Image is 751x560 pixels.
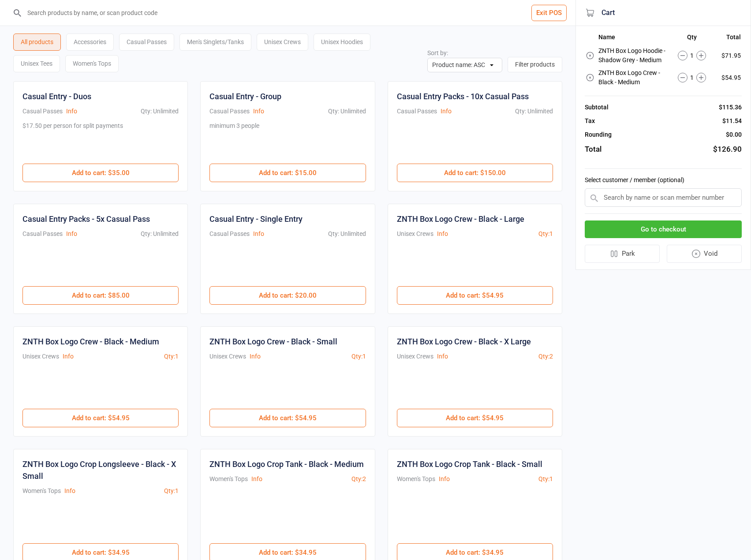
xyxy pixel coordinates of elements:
[13,34,61,51] div: All products
[397,474,435,484] div: Women's Tops
[141,107,179,116] div: Qty: Unlimited
[598,45,669,66] td: ZNTH Box Logo Hoodie - Shadow Grey - Medium
[209,213,303,225] div: Casual Entry - Single Entry
[667,245,742,263] button: Void
[22,107,63,116] div: Casual Passes
[119,34,174,51] div: Casual Passes
[427,49,448,56] label: Sort by:
[719,103,742,112] div: $115.36
[538,229,553,239] div: Qty: 1
[22,336,159,347] div: ZNTH Box Logo Crew - Black - Medium
[314,34,370,51] div: Unisex Hoodies
[250,352,261,361] button: Info
[141,229,179,239] div: Qty: Unlimited
[397,107,437,116] div: Casual Passes
[397,336,531,347] div: ZNTH Box Logo Crew - Black - X Large
[713,144,742,155] div: $126.90
[397,229,433,239] div: Unisex Crews
[598,34,669,44] th: Name
[585,130,612,139] div: Rounding
[257,34,308,51] div: Unisex Crews
[22,90,91,102] div: Casual Entry - Duos
[722,116,742,126] div: $11.54
[585,175,742,185] label: Select customer / member (optional)
[164,486,179,496] div: Qty: 1
[538,352,553,361] div: Qty: 2
[726,130,742,139] div: $0.00
[22,486,61,496] div: Women's Tops
[585,116,595,126] div: Tax
[397,286,553,305] button: Add to cart: $54.95
[22,286,179,305] button: Add to cart: $85.00
[328,229,366,239] div: Qty: Unlimited
[209,90,281,102] div: Casual Entry - Group
[439,474,450,484] button: Info
[209,286,366,305] button: Add to cart: $20.00
[437,229,448,239] button: Info
[63,352,74,361] button: Info
[251,474,262,484] button: Info
[13,55,60,72] div: Unisex Tees
[64,486,75,496] button: Info
[253,229,264,239] button: Info
[515,107,553,116] div: Qty: Unlimited
[22,213,150,225] div: Casual Entry Packs - 5x Casual Pass
[397,409,553,427] button: Add to cart: $54.95
[669,51,714,60] div: 1
[585,188,742,207] input: Search by name or scan member number
[22,229,63,239] div: Casual Passes
[328,107,366,116] div: Qty: Unlimited
[65,55,119,72] div: Women's Tops
[715,34,741,44] th: Total
[209,107,250,116] div: Casual Passes
[397,90,529,102] div: Casual Entry Packs - 10x Casual Pass
[209,229,250,239] div: Casual Passes
[22,352,59,361] div: Unisex Crews
[209,336,337,347] div: ZNTH Box Logo Crew - Black - Small
[66,107,77,116] button: Info
[397,164,553,182] button: Add to cart: $150.00
[508,57,562,72] button: Filter products
[437,352,448,361] button: Info
[538,474,553,484] div: Qty: 1
[441,107,452,116] button: Info
[585,144,602,155] div: Total
[715,67,741,88] td: $54.95
[22,121,123,155] div: $17.50 per person for split payments
[351,352,366,361] div: Qty: 1
[209,121,259,155] div: minimum 3 people
[715,45,741,66] td: $71.95
[531,5,567,21] button: Exit POS
[585,103,609,112] div: Subtotal
[209,409,366,427] button: Add to cart: $54.95
[351,474,366,484] div: Qty: 2
[164,352,179,361] div: Qty: 1
[397,352,433,361] div: Unisex Crews
[397,213,524,225] div: ZNTH Box Logo Crew - Black - Large
[209,458,364,470] div: ZNTH Box Logo Crop Tank - Black - Medium
[397,458,542,470] div: ZNTH Box Logo Crop Tank - Black - Small
[66,229,77,239] button: Info
[585,245,660,263] button: Park
[253,107,264,116] button: Info
[22,409,179,427] button: Add to cart: $54.95
[598,67,669,88] td: ZNTH Box Logo Crew - Black - Medium
[66,34,114,51] div: Accessories
[22,458,179,482] div: ZNTH Box Logo Crop Longsleeve - Black - X Small
[209,164,366,182] button: Add to cart: $15.00
[22,164,179,182] button: Add to cart: $35.00
[179,34,251,51] div: Men's Singlets/Tanks
[585,220,742,239] button: Go to checkout
[669,73,714,82] div: 1
[669,34,714,44] th: Qty
[209,352,246,361] div: Unisex Crews
[209,474,248,484] div: Women's Tops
